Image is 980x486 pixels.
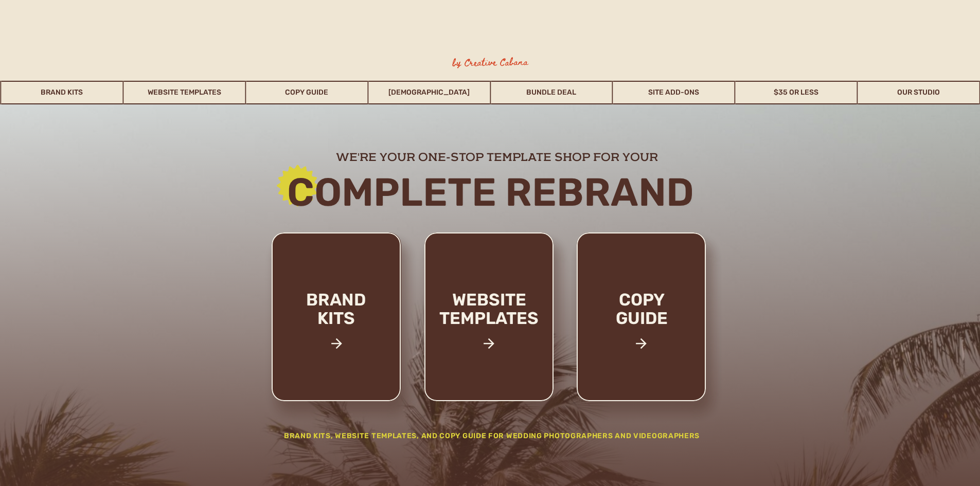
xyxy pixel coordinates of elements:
a: Site Add-Ons [613,81,735,104]
h2: Complete rebrand [212,171,769,213]
h3: by Creative Cabana [443,55,537,70]
a: Brand Kits [2,81,123,104]
h2: we're your one-stop template shop for your [263,150,732,163]
a: brand kits [293,291,380,362]
a: [DEMOGRAPHIC_DATA] [368,81,490,104]
a: website templates [422,291,557,350]
a: copy guide [594,291,689,362]
a: Website Templates [123,81,245,104]
a: $35 or Less [736,81,857,104]
a: Bundle Deal [491,81,612,104]
h2: Brand Kits, website templates, and Copy Guide for wedding photographers and videographers [261,430,723,445]
a: Our Studio [858,81,979,104]
a: Copy Guide [246,81,367,104]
